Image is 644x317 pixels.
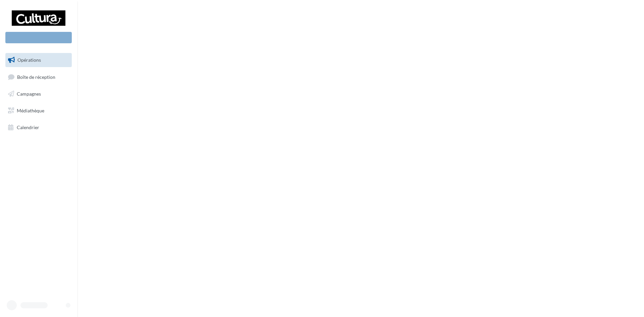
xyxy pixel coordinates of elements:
a: Boîte de réception [4,70,73,84]
span: Opérations [17,57,41,63]
span: Boîte de réception [17,74,55,80]
a: Campagnes [4,87,73,101]
span: Campagnes [17,91,41,97]
a: Médiathèque [4,104,73,118]
a: Opérations [4,53,73,67]
div: Nouvelle campagne [5,32,72,43]
span: Calendrier [17,124,39,130]
a: Calendrier [4,120,73,135]
span: Médiathèque [17,108,44,113]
